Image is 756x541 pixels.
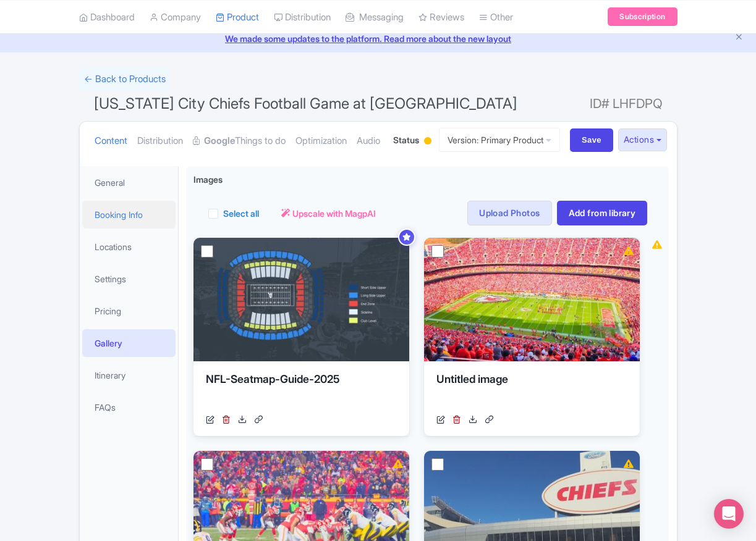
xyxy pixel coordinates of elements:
a: Version: Primary Product [439,128,560,152]
a: ← Back to Products [79,67,171,91]
span: Upscale with MagpAI [292,207,376,220]
a: Upscale with MagpAI [281,207,376,220]
input: Save [570,128,613,152]
a: Optimization [295,122,347,161]
button: Actions [618,128,667,151]
a: GoogleThings to do [193,122,286,161]
button: Close announcement [734,31,744,45]
a: Add from library [557,201,648,225]
a: Locations [82,233,176,261]
a: Itinerary [82,361,176,389]
a: Subscription [608,7,677,26]
span: Status [393,133,419,146]
span: Images [193,173,223,186]
a: Booking Info [82,201,176,229]
div: NFL-Seatmap-Guide-2025 [206,371,397,408]
a: Audio [357,122,380,161]
span: [US_STATE] City Chiefs Football Game at [GEOGRAPHIC_DATA] [94,94,517,112]
a: FAQs [82,393,176,421]
a: Gallery [82,329,176,357]
div: Open Intercom Messenger [714,499,744,529]
a: Upload Photos [467,201,551,225]
span: ID# LHFDPQ [590,91,663,116]
a: We made some updates to the platform. Read more about the new layout [7,32,749,45]
a: Content [95,122,127,161]
label: Select all [223,207,259,220]
a: General [82,169,176,196]
a: Distribution [137,122,183,161]
div: Untitled image [436,371,627,408]
a: Pricing [82,297,176,325]
a: Settings [82,265,176,293]
strong: Google [204,134,235,148]
div: Building [422,132,434,151]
